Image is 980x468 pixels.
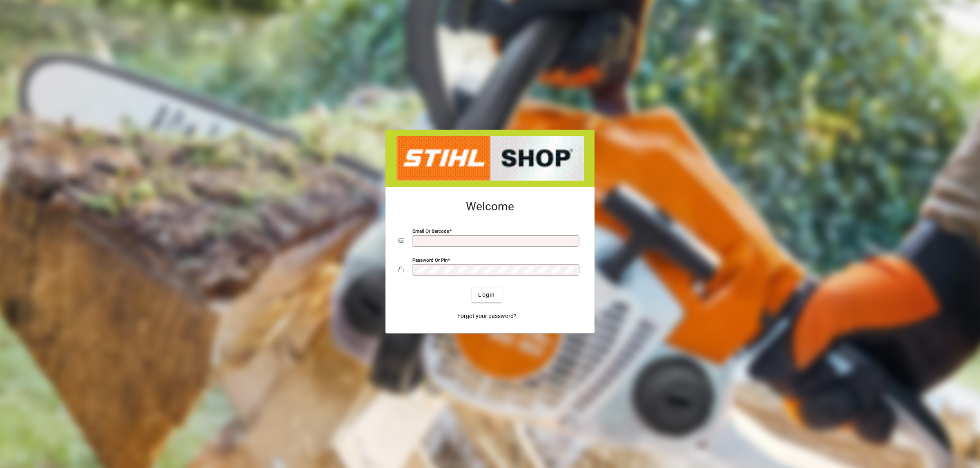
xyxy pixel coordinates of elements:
span: Forgot your password? [457,312,517,320]
a: Forgot your password? [454,309,520,324]
button: Login [472,288,501,302]
h2: Welcome [399,200,581,214]
span: Login [478,291,495,299]
mat-label: Email or Barcode [412,228,449,234]
mat-label: Password or Pin [412,257,448,263]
